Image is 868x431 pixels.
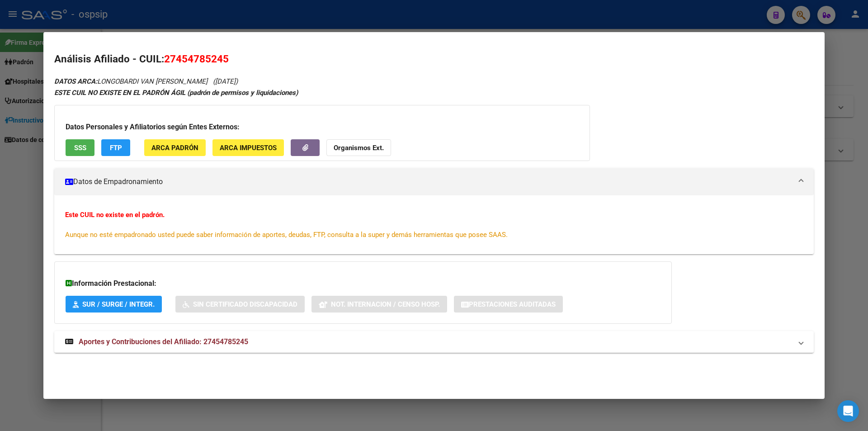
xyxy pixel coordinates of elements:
strong: Organismos Ext. [334,144,384,152]
mat-panel-title: Datos de Empadronamiento [65,176,792,187]
button: Prestaciones Auditadas [454,296,563,313]
mat-expansion-panel-header: Aportes y Contribuciones del Afiliado: 27454785245 [54,331,814,353]
h2: Análisis Afiliado - CUIL: [54,52,814,67]
button: Sin Certificado Discapacidad [175,296,305,313]
strong: DATOS ARCA: [54,77,97,85]
button: ARCA Padrón [144,139,206,156]
span: 27454785245 [164,53,229,65]
span: ARCA Padrón [151,144,198,152]
div: Open Intercom Messenger [837,400,859,422]
button: SUR / SURGE / INTEGR. [66,296,162,313]
span: SUR / SURGE / INTEGR. [82,300,155,308]
button: Not. Internacion / Censo Hosp. [311,296,447,313]
span: Aportes y Contribuciones del Afiliado: 27454785245 [79,337,248,346]
span: Prestaciones Auditadas [469,300,556,308]
strong: ESTE CUIL NO EXISTE EN EL PADRÓN ÁGIL (padrón de permisos y liquidaciones) [54,89,298,97]
h3: Información Prestacional: [66,278,660,289]
strong: Este CUIL no existe en el padrón. [65,211,165,219]
span: ARCA Impuestos [220,144,277,152]
div: Datos de Empadronamiento [54,195,814,254]
button: SSS [66,139,94,156]
span: FTP [110,144,122,152]
h3: Datos Personales y Afiliatorios según Entes Externos: [66,122,579,133]
button: ARCA Impuestos [212,139,284,156]
button: FTP [101,139,130,156]
span: SSS [74,144,86,152]
span: Aunque no esté empadronado usted puede saber información de aportes, deudas, FTP, consulta a la s... [65,231,508,239]
mat-expansion-panel-header: Datos de Empadronamiento [54,168,814,195]
span: Sin Certificado Discapacidad [193,300,297,308]
span: Not. Internacion / Censo Hosp. [331,300,440,308]
button: Organismos Ext. [326,139,391,156]
span: ([DATE]) [213,77,238,85]
span: LONGOBARDI VAN [PERSON_NAME] [54,77,208,85]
